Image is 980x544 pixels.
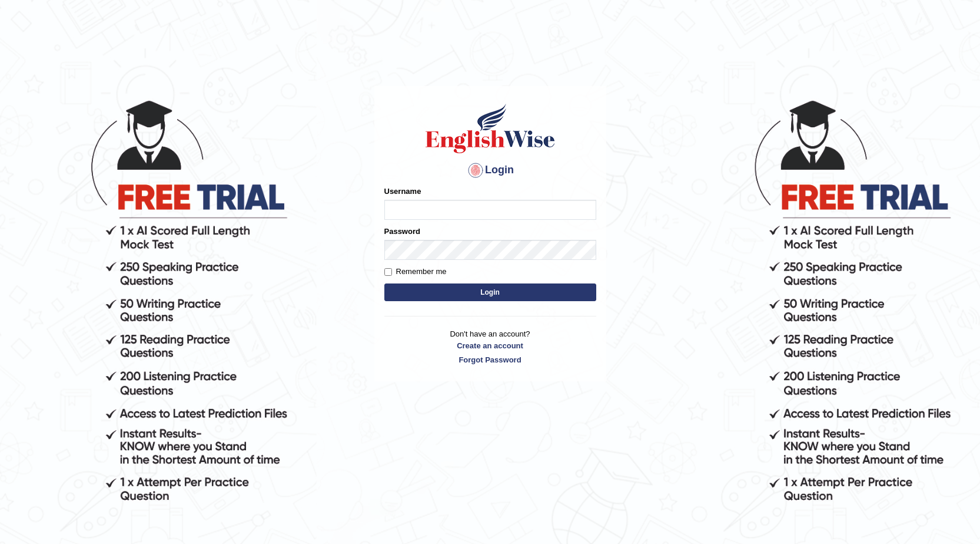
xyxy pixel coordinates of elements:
[384,328,596,365] p: Don't have an account?
[423,102,557,155] img: Logo of English Wise sign in for intelligent practice with AI
[384,268,392,276] input: Remember me
[384,266,447,278] label: Remember me
[384,354,596,365] a: Forgot Password
[384,161,596,180] h4: Login
[384,186,421,197] label: Username
[384,283,596,301] button: Login
[384,226,420,237] label: Password
[384,340,596,351] a: Create an account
